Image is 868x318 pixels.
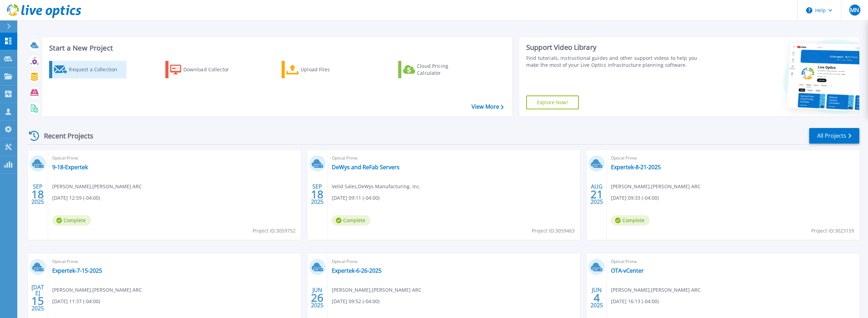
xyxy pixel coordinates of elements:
[52,183,142,190] span: [PERSON_NAME] , [PERSON_NAME] ARC
[591,191,603,197] span: 21
[69,63,124,76] div: Request a Collection
[301,63,356,76] div: Upload Files
[27,127,103,144] div: Recent Projects
[52,286,142,294] span: [PERSON_NAME] , [PERSON_NAME] ARC
[52,267,102,274] a: Expertek-7-15-2025
[253,227,295,235] span: Project ID: 3059752
[332,194,380,202] span: [DATE] 09:11 (-04:00)
[611,258,855,265] span: Optical Prime
[52,154,296,162] span: Optical Prime
[49,61,126,78] a: Request a Collection
[311,191,323,197] span: 18
[165,61,243,78] a: Download Collector
[183,63,239,76] div: Download Collector
[49,44,503,52] h3: Start a New Project
[52,258,296,265] span: Optical Prime
[52,215,91,226] span: Complete
[31,285,44,310] div: [DATE] 2025
[332,258,576,265] span: Optical Prime
[526,55,702,69] div: Find tutorials, instructional guides and other support videos to help you make the most of your L...
[590,285,603,310] div: JUN 2025
[811,227,854,235] span: Project ID: 3023159
[417,63,472,76] div: Cloud Pricing Calculator
[31,191,44,197] span: 18
[332,183,421,190] span: Velid Sales , DeWys Manufacturing, Inc.
[850,7,859,13] span: MN
[311,295,323,301] span: 26
[332,215,371,226] span: Complete
[526,43,702,52] div: Support Video Library
[809,128,859,144] a: All Projects
[611,298,659,305] span: [DATE] 16:13 (-04:00)
[332,298,380,305] span: [DATE] 09:52 (-04:00)
[611,267,644,274] a: OTA-vCenter
[526,96,579,109] a: Explore Now!
[332,286,421,294] span: [PERSON_NAME] , [PERSON_NAME] ARC
[311,182,324,207] div: SEP 2025
[611,194,659,202] span: [DATE] 09:33 (-04:00)
[611,215,650,226] span: Complete
[611,164,661,171] a: Expertek-8-21-2025
[311,285,324,310] div: JUN 2025
[590,182,603,207] div: AUG 2025
[282,61,359,78] a: Upload Files
[52,164,88,171] a: 9-18-Expertek
[532,227,575,235] span: Project ID: 3059463
[611,286,701,294] span: [PERSON_NAME] , [PERSON_NAME] ARC
[332,164,400,171] a: DeWys and ReFab Servers
[472,103,504,110] a: View More
[31,182,44,207] div: SEP 2025
[398,61,475,78] a: Cloud Pricing Calculator
[52,194,100,202] span: [DATE] 12:59 (-04:00)
[332,154,576,162] span: Optical Prime
[332,267,382,274] a: Expertek-6-26-2025
[594,295,600,301] span: 4
[611,183,701,190] span: [PERSON_NAME] , [PERSON_NAME] ARC
[31,298,44,304] span: 15
[611,154,855,162] span: Optical Prime
[52,298,100,305] span: [DATE] 11:37 (-04:00)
